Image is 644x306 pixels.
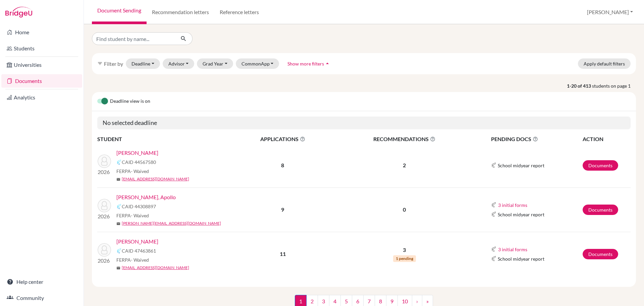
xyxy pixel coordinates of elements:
img: Common App logo [491,212,496,217]
p: 2026 [98,257,111,265]
span: FERPA [116,212,149,219]
span: APPLICATIONS [232,135,334,143]
span: School midyear report [498,255,544,262]
th: ACTION [582,135,631,143]
p: 3 [334,246,475,254]
span: - Waived [131,168,149,174]
button: CommonApp [236,58,279,69]
a: Documents [583,249,618,259]
button: 3 initial forms [498,246,528,253]
button: Apply default filters [578,58,631,69]
img: Andreichuk, Apollo [98,199,111,212]
img: Bridge-U [5,7,32,17]
a: Home [1,26,82,39]
h5: No selected deadline [97,117,631,129]
button: Advisor [163,58,195,69]
span: mail [116,177,120,181]
a: [EMAIL_ADDRESS][DOMAIN_NAME] [122,265,189,271]
img: Orlandi, Luca [98,243,111,257]
b: 11 [280,251,286,257]
span: CAID 44308897 [122,203,156,210]
a: Universities [1,58,82,72]
span: RECOMMENDATIONS [334,135,475,143]
a: [PERSON_NAME][EMAIL_ADDRESS][DOMAIN_NAME] [122,220,221,226]
img: Common App logo [491,256,496,261]
b: 9 [281,206,284,213]
p: 2 [334,161,475,169]
button: Grad Year [197,58,233,69]
strong: 1-20 of 413 [567,82,592,89]
a: Documents [583,160,618,171]
img: Common App logo [116,204,122,209]
i: arrow_drop_up [324,60,331,67]
a: [PERSON_NAME] [116,149,158,157]
span: Show more filters [287,61,324,67]
img: Common App logo [491,202,496,208]
span: School midyear report [498,211,544,218]
span: FERPA [116,168,149,175]
span: CAID 44567580 [122,159,156,166]
span: mail [116,222,120,226]
a: Analytics [1,91,82,104]
p: 2026 [98,212,111,220]
span: 1 pending [393,255,416,262]
a: Documents [1,74,82,88]
b: 8 [281,162,284,168]
span: Deadline view is on [110,97,150,105]
button: 3 initial forms [498,201,528,209]
a: [EMAIL_ADDRESS][DOMAIN_NAME] [122,176,189,182]
img: Common App logo [116,160,122,165]
a: Students [1,42,82,55]
span: students on page 1 [592,82,636,89]
span: - Waived [131,213,149,218]
button: [PERSON_NAME] [584,6,636,18]
p: 2026 [98,168,111,176]
button: Deadline [126,58,160,69]
img: Berko-Boateng, Andrew [98,155,111,168]
img: Common App logo [116,248,122,254]
a: [PERSON_NAME], Apollo [116,193,176,201]
input: Find student by name... [92,32,175,45]
button: Show more filtersarrow_drop_up [282,58,336,69]
span: - Waived [131,257,149,263]
p: 0 [334,206,475,214]
a: Community [1,291,82,305]
span: Filter by [104,60,123,67]
span: PENDING DOCS [491,135,582,143]
i: filter_list [97,61,103,66]
a: Documents [583,205,618,215]
span: FERPA [116,256,149,263]
a: [PERSON_NAME] [116,237,158,246]
img: Common App logo [491,163,496,168]
span: CAID 47463861 [122,247,156,254]
a: Help center [1,275,82,289]
img: Common App logo [491,247,496,252]
span: mail [116,266,120,270]
th: STUDENT [97,135,231,143]
span: School midyear report [498,162,544,169]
